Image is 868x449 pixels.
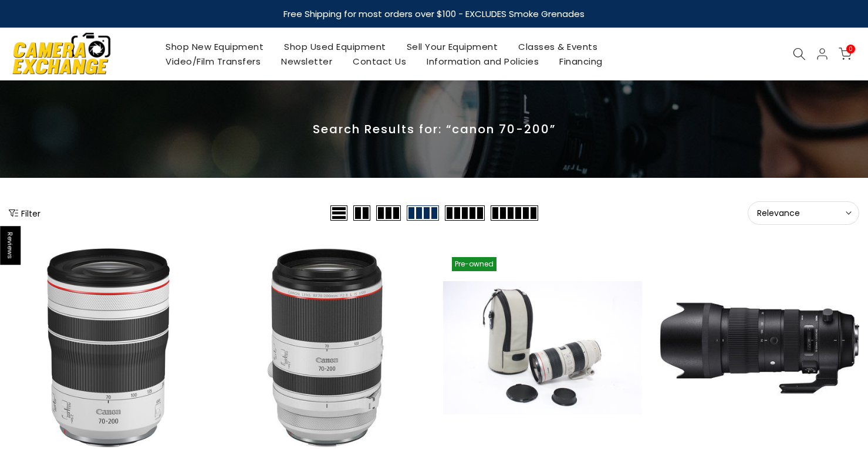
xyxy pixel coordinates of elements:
a: Newsletter [271,54,343,69]
button: Show filters [9,207,40,219]
button: Relevance [748,201,859,225]
a: Financing [549,54,613,69]
span: 0 [846,45,855,53]
a: Sell Your Equipment [396,39,508,54]
a: Shop Used Equipment [274,39,397,54]
a: Information and Policies [417,54,549,69]
a: Classes & Events [508,39,608,54]
a: Shop New Equipment [156,39,274,54]
a: Video/Film Transfers [156,54,271,69]
a: Contact Us [343,54,417,69]
strong: Free Shipping for most orders over $100 - EXCLUDES Smoke Grenades [283,8,585,20]
span: Relevance [757,208,850,218]
p: Search Results for: “canon 70-200” [9,121,859,137]
a: 0 [839,48,852,60]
